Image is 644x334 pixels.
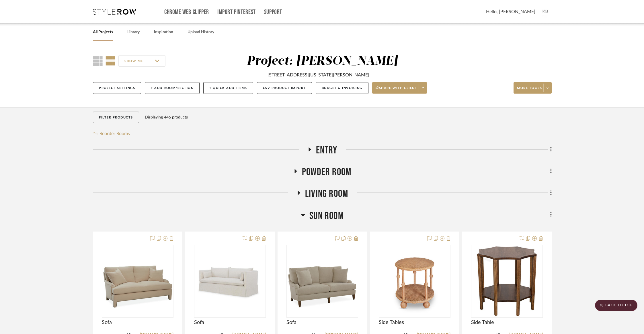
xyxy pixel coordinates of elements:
[286,319,296,326] span: Sofa
[102,253,173,309] img: Sofa
[517,86,542,94] span: More tools
[287,245,358,317] div: 0
[247,55,398,67] div: Project: [PERSON_NAME]
[93,28,113,36] a: All Projects
[127,28,140,36] a: Library
[514,82,552,94] button: More tools
[540,6,552,18] img: avatar
[264,10,282,15] a: Support
[99,130,130,137] span: Reorder Rooms
[372,82,427,94] button: Share with client
[195,262,265,301] img: Sofa
[188,28,214,36] a: Upload History
[154,28,173,36] a: Inspiration
[268,72,369,78] div: [STREET_ADDRESS][US_STATE][PERSON_NAME]
[93,82,141,94] button: Project Settings
[379,319,404,326] span: Side Tables
[316,144,337,157] span: Entry
[305,188,348,200] span: Living Room
[302,166,351,178] span: Powder Room
[471,319,494,326] span: Side Table
[316,82,368,94] button: Budget & Invoicing
[164,10,209,15] a: Chrome Web Clipper
[472,246,542,317] img: Side Table
[379,246,450,317] img: Side Tables
[203,82,253,94] button: + Quick Add Items
[145,82,200,94] button: + Add Room/Section
[194,319,204,326] span: Sofa
[376,86,417,94] span: Share with client
[102,319,112,326] span: Sofa
[93,112,139,123] button: Filter Products
[145,112,188,123] div: Displaying 446 products
[287,253,358,309] img: Sofa
[595,300,637,311] scroll-to-top-button: BACK TO TOP
[309,210,344,222] span: Sun Room
[93,130,130,137] button: Reorder Rooms
[217,10,256,15] a: Import Pinterest
[257,82,312,94] button: CSV Product Import
[486,8,535,15] span: Hello, [PERSON_NAME]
